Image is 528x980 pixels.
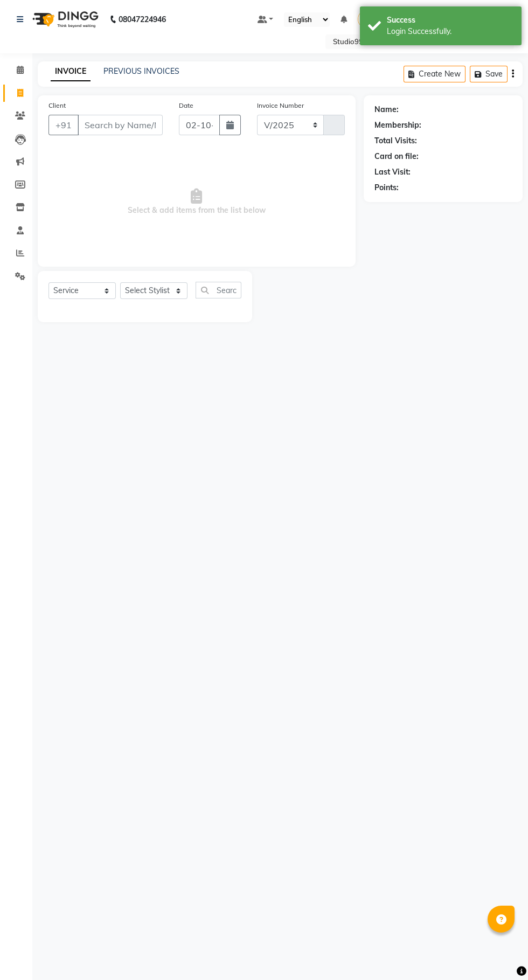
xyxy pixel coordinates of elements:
[51,62,91,81] a: INVOICE
[404,66,466,82] button: Create New
[48,101,66,110] label: Client
[48,115,79,135] button: +91
[374,151,419,162] div: Card on file:
[374,120,421,131] div: Membership:
[470,66,508,82] button: Save
[196,282,241,298] input: Search or Scan
[27,4,101,34] img: logo
[374,182,399,193] div: Points:
[103,66,179,76] a: PREVIOUS INVOICES
[358,10,377,29] img: VAISHALI.TK
[78,115,163,135] input: Search by Name/Mobile/Email/Code
[179,101,193,110] label: Date
[374,104,399,115] div: Name:
[374,135,417,147] div: Total Visits:
[257,101,304,110] label: Invoice Number
[48,148,345,256] span: Select & add items from the list below
[387,15,513,26] div: Success
[119,4,166,34] b: 08047224946
[374,166,411,178] div: Last Visit:
[387,26,513,37] div: Login Successfully.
